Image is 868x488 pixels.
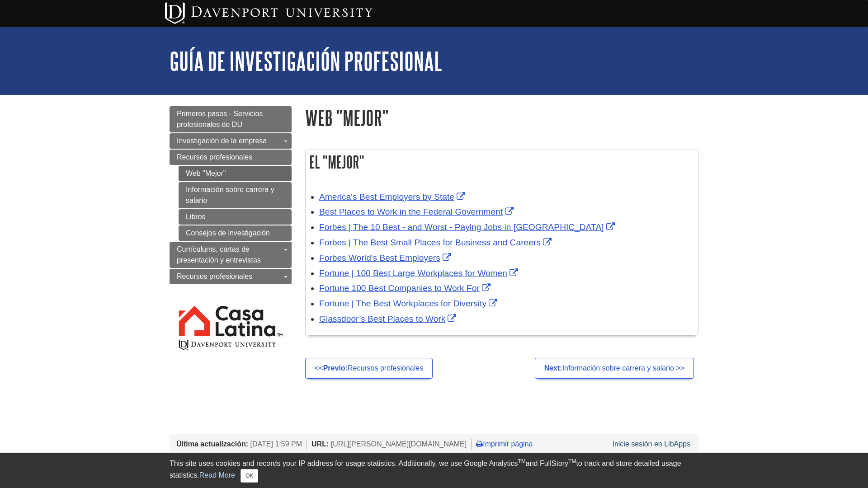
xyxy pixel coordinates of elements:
a: Link opens in new window [319,222,617,232]
h1: Web "Mejor" [305,106,698,129]
i: Imprimir página [476,440,483,447]
sup: TM [568,458,576,465]
a: Investigación de la empresa [170,133,292,149]
a: Link opens in new window [319,314,458,324]
span: Primeros pasos - Servicios profesionales de DU [177,110,263,128]
span: Recursos profesionales [177,153,252,161]
a: Consejos de investigación [179,225,292,241]
a: Imprimir página [476,440,533,448]
span: [URL][PERSON_NAME][DOMAIN_NAME] [331,440,467,448]
a: Report a problem [634,451,690,459]
button: Close [241,469,258,483]
a: Libros [179,209,292,225]
div: Guide Page Menu [170,106,292,367]
a: Link opens in new window [319,238,554,247]
a: Link opens in new window [319,207,516,216]
span: Investigación de la empresa [177,137,267,145]
h2: El "mejor" [306,150,698,174]
a: Información sobre carrera y salario [179,182,292,208]
strong: Next: [544,364,562,372]
a: Recursos profesionales [170,269,292,284]
a: Link opens in new window [319,299,500,308]
a: Link opens in new window [319,253,453,263]
span: [DATE] 1:59 PM [250,440,302,448]
strong: Previo: [323,364,348,372]
a: Next:Información sobre carrera y salario >> [535,358,694,379]
a: Currículums, cartas de presentación y entrevistas [170,242,292,268]
a: Link opens in new window [319,268,520,278]
a: Inicie sesión en LibApps [612,440,690,448]
sup: TM [518,458,525,465]
a: Link opens in new window [319,283,493,293]
div: This site uses cookies and records your IP address for usage statistics. Additionally, we use Goo... [170,458,698,483]
a: <<Previo:Recursos profesionales [305,358,433,379]
span: Currículums, cartas de presentación y entrevistas [177,245,261,264]
span: Última actualización: [176,440,248,448]
a: Read More [199,471,235,479]
a: Web "Mejor" [179,166,292,181]
a: Link opens in new window [319,192,467,202]
img: Davenport University [165,2,373,24]
a: Primeros pasos - Servicios profesionales de DU [170,106,292,132]
a: Guía de investigación profesional [170,47,442,75]
span: URL: [311,440,329,448]
a: Recursos profesionales [170,150,292,165]
span: Recursos profesionales [177,272,252,280]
